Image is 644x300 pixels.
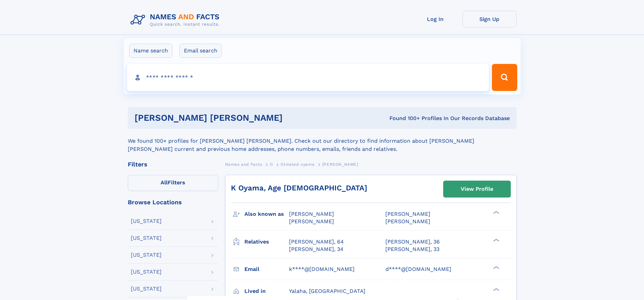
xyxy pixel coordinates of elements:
[289,288,365,294] span: Yalaha, [GEOGRAPHIC_DATA]
[244,263,289,275] h3: Email
[128,199,218,205] div: Browse Locations
[270,162,273,167] span: O
[492,64,517,91] button: Search Button
[270,160,273,168] a: O
[281,162,314,167] span: Olmsted oyama
[180,44,222,58] label: Email search
[128,161,218,167] div: Filters
[289,218,334,225] span: [PERSON_NAME]
[408,11,462,27] a: Log In
[385,238,440,246] a: [PERSON_NAME], 36
[492,287,500,292] div: ❯
[281,160,314,168] a: Olmsted oyama
[336,115,510,122] div: Found 100+ Profiles In Our Records Database
[385,211,430,217] span: [PERSON_NAME]
[385,246,439,253] a: [PERSON_NAME], 33
[322,162,358,167] span: [PERSON_NAME]
[289,211,334,217] span: [PERSON_NAME]
[128,175,218,191] label: Filters
[244,208,289,220] h3: Also known as
[161,179,168,186] span: All
[131,252,162,258] div: [US_STATE]
[129,44,172,58] label: Name search
[462,11,517,27] a: Sign Up
[131,286,162,292] div: [US_STATE]
[461,181,493,197] div: View Profile
[127,64,489,91] input: search input
[492,265,500,270] div: ❯
[131,235,162,241] div: [US_STATE]
[244,285,289,297] h3: Lived in
[244,236,289,248] h3: Relatives
[128,11,225,29] img: Logo Names and Facts
[289,246,343,253] a: [PERSON_NAME], 34
[131,269,162,275] div: [US_STATE]
[385,218,430,225] span: [PERSON_NAME]
[289,238,344,246] a: [PERSON_NAME], 64
[492,210,500,215] div: ❯
[231,184,367,192] a: K Oyama, Age [DEMOGRAPHIC_DATA]
[131,218,162,224] div: [US_STATE]
[225,160,262,168] a: Names and Facts
[492,238,500,242] div: ❯
[444,181,510,197] a: View Profile
[135,114,336,122] h1: [PERSON_NAME] [PERSON_NAME]
[128,129,517,153] div: We found 100+ profiles for [PERSON_NAME] [PERSON_NAME]. Check out our directory to find informati...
